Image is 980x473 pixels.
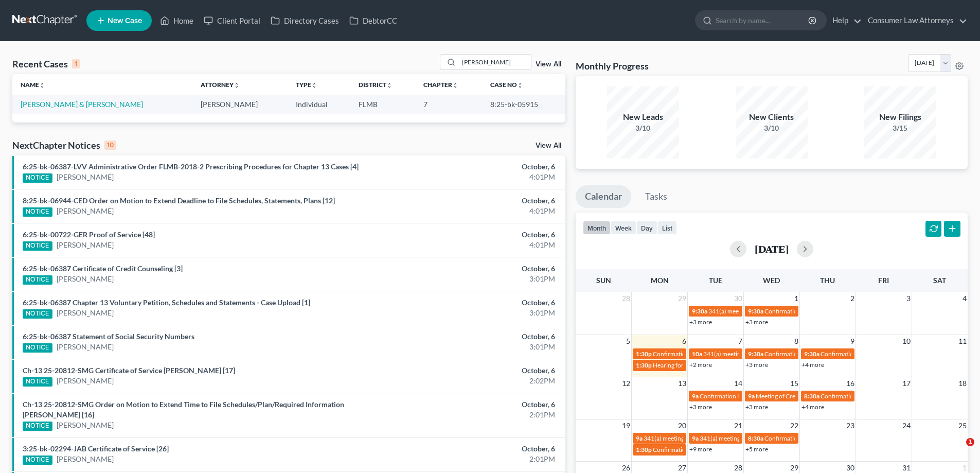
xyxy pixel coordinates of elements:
button: day [636,221,657,235]
td: [PERSON_NAME] [192,95,288,114]
a: View All [536,142,561,149]
div: October, 6 [384,444,555,454]
span: Confirmation hearing for [PERSON_NAME] [764,307,881,315]
span: 2 [849,292,856,305]
span: Confirmation hearing for [PERSON_NAME] [821,350,937,358]
span: Wed [763,276,780,285]
a: Client Portal [199,11,265,30]
a: [PERSON_NAME] [57,240,114,250]
a: 3:25-bk-02294-JAB Certificate of Service [26] [23,444,169,453]
a: +4 more [801,403,824,411]
a: +4 more [801,361,824,369]
div: 3/10 [736,123,808,133]
span: 1:30p [636,446,652,453]
div: October, 6 [384,230,555,240]
span: 8 [793,335,799,347]
span: Hearing for [PERSON_NAME] [653,361,733,369]
span: 28 [621,292,631,305]
a: Ch-13 25-20812-SMG Certificate of Service [PERSON_NAME] [17] [23,366,235,375]
span: 9a [748,392,755,400]
a: Help [827,11,862,30]
a: +3 more [689,403,712,411]
a: Typeunfold_more [296,81,317,89]
span: Tue [709,276,722,285]
div: October, 6 [384,264,555,274]
span: 13 [677,377,687,390]
span: 22 [789,419,799,432]
div: 3/10 [607,123,679,133]
span: Thu [820,276,835,285]
div: NextChapter Notices [12,139,116,151]
div: October, 6 [384,196,555,206]
div: New Filings [864,111,936,123]
a: 6:25-bk-06387-LVV Administrative Order FLMB-2018-2 Prescribing Procedures for Chapter 13 Cases [4] [23,162,359,171]
span: 23 [845,419,856,432]
a: +9 more [689,445,712,453]
div: 4:01PM [384,240,555,250]
i: unfold_more [386,82,393,89]
a: 8:25-bk-06944-CED Order on Motion to Extend Deadline to File Schedules, Statements, Plans [12] [23,196,335,205]
span: 10a [692,350,702,358]
div: October, 6 [384,399,555,410]
span: Meeting of Creditors for [PERSON_NAME] [756,392,870,400]
div: 1 [72,59,80,68]
i: unfold_more [234,82,240,89]
span: 9a [692,392,699,400]
div: NOTICE [23,275,52,285]
span: 341(a) meeting for [PERSON_NAME] [708,307,808,315]
a: +3 more [745,403,768,411]
span: 7 [737,335,743,347]
span: 9a [636,434,643,442]
span: 24 [901,419,912,432]
td: FLMB [350,95,416,114]
span: 9a [692,434,699,442]
div: October, 6 [384,162,555,172]
i: unfold_more [39,82,45,89]
button: list [657,221,677,235]
a: +3 more [745,318,768,326]
span: 30 [733,292,743,305]
i: unfold_more [517,82,523,89]
span: 17 [901,377,912,390]
td: Individual [288,95,350,114]
a: Ch-13 25-20812-SMG Order on Motion to Extend Time to File Schedules/Plan/Required Information [PE... [23,400,344,419]
a: 6:25-bk-06387 Certificate of Credit Counseling [3] [23,264,183,273]
a: Case Nounfold_more [490,81,523,89]
span: 6 [681,335,687,347]
i: unfold_more [311,82,317,89]
span: 15 [789,377,799,390]
div: October, 6 [384,297,555,308]
a: Tasks [636,185,676,208]
div: October, 6 [384,331,555,342]
span: Confirmation Hearing for [PERSON_NAME] [700,392,817,400]
span: 341(a) meeting for [PERSON_NAME] [644,434,743,442]
a: Calendar [576,185,631,208]
div: Recent Cases [12,58,80,70]
div: NOTICE [23,207,52,217]
span: 9:30a [748,350,763,358]
div: 2:02PM [384,376,555,386]
span: 1 [793,292,799,305]
span: Fri [878,276,889,285]
a: +2 more [689,361,712,369]
div: 2:01PM [384,410,555,420]
span: 9 [849,335,856,347]
span: 1 [966,438,974,446]
a: 6:25-bk-06387 Chapter 13 Voluntary Petition, Schedules and Statements - Case Upload [1] [23,298,310,307]
div: NOTICE [23,343,52,353]
div: 10 [104,141,116,150]
span: 16 [845,377,856,390]
button: week [611,221,636,235]
h3: Monthly Progress [576,60,649,72]
span: 10 [901,335,912,347]
div: 3/15 [864,123,936,133]
a: Directory Cases [265,11,344,30]
a: [PERSON_NAME] [57,454,114,464]
span: Sun [596,276,611,285]
a: 6:25-bk-06387 Statement of Social Security Numbers [23,332,194,341]
input: Search by name... [459,55,531,69]
span: Mon [651,276,669,285]
span: 25 [957,419,968,432]
span: Confirmation hearing for [PERSON_NAME] [653,350,770,358]
a: [PERSON_NAME] [57,308,114,318]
